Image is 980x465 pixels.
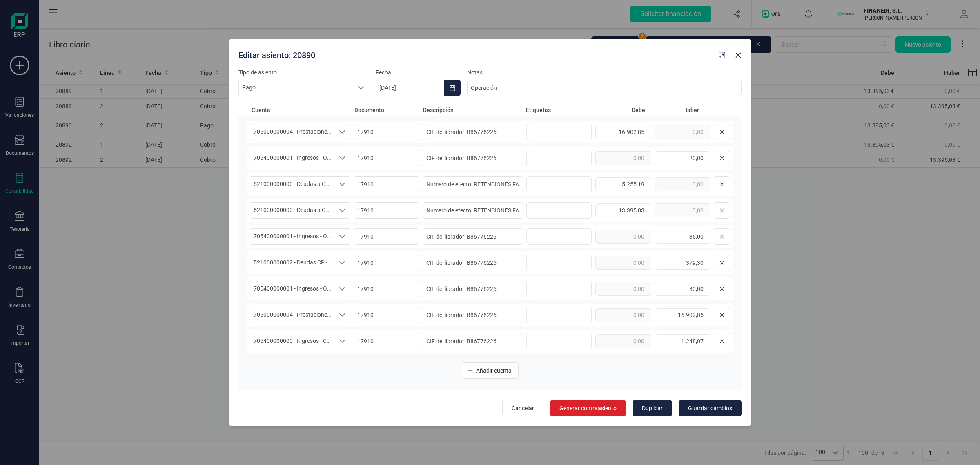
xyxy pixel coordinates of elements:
input: 0,00 [595,230,651,244]
span: Cuenta [252,106,351,114]
input: 0,00 [655,256,710,270]
div: Seleccione una cuenta [334,307,350,323]
input: 0,00 [655,230,710,244]
span: 705400000000 - Ingresos - Comisión OP [250,333,334,349]
span: Añadir cuenta [476,367,512,375]
span: Etiquetas [526,106,591,114]
input: 0,00 [595,308,651,322]
button: Duplicar [633,400,672,416]
span: Debe [595,106,645,114]
button: Guardar cambios [679,400,742,416]
button: Cancelar [502,400,543,416]
button: Añadir cuenta [462,362,519,379]
input: 0,00 [655,203,710,217]
span: 705000000004 - Prestaciones de servicios [250,307,334,323]
div: Seleccione una cuenta [334,150,350,166]
button: Close [732,49,745,62]
span: 705400000001 - Ingresos - Otros Servicios [250,150,334,166]
button: Choose Date [444,80,461,96]
span: Generar contraasiento [559,404,617,412]
input: 0,00 [655,177,710,191]
div: Seleccione una cuenta [334,229,350,244]
span: Pago [239,80,353,96]
input: 0,00 [655,308,710,322]
span: Documento [354,106,420,114]
span: Haber [648,106,699,114]
div: Editar asiento: 20890 [235,46,715,61]
span: Cancelar [512,404,534,412]
span: Descripción [423,106,523,114]
button: Generar contraasiento [550,400,626,416]
span: 521000000000 - Deudas a C/P - OP Financiadores Toro [250,177,334,192]
label: Fecha [376,68,461,76]
div: Seleccione una cuenta [334,255,350,271]
span: Duplicar [642,404,663,412]
input: 0,00 [595,151,651,165]
span: 705000000004 - Prestaciones de servicios [250,124,334,140]
div: Seleccione una cuenta [334,203,350,218]
span: 705400000001 - Ingresos - Otros Servicios [250,281,334,297]
div: Seleccione una cuenta [334,124,350,140]
input: 0,00 [595,282,651,296]
input: 0,00 [595,125,651,139]
label: Tipo de asiento [238,68,369,76]
input: 0,00 [595,256,651,270]
input: 0,00 [595,203,651,217]
label: Notas [467,68,742,76]
input: 0,00 [655,151,710,165]
span: Guardar cambios [688,404,732,412]
div: Seleccione una cuenta [334,333,350,349]
div: Seleccione una cuenta [334,281,350,297]
input: 0,00 [595,177,651,191]
span: 521000000000 - Deudas a C/P - OP Financiadores Toro [250,203,334,218]
div: Seleccione una cuenta [334,177,350,192]
input: 0,00 [655,334,710,348]
input: 0,00 [655,125,710,139]
input: 0,00 [655,282,710,296]
span: 705400000001 - Ingresos - Otros Servicios [250,229,334,244]
input: 0,00 [595,334,651,348]
span: 521000000002 - Deudas CP - Intereses OP Financiadores Toro [250,255,334,271]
